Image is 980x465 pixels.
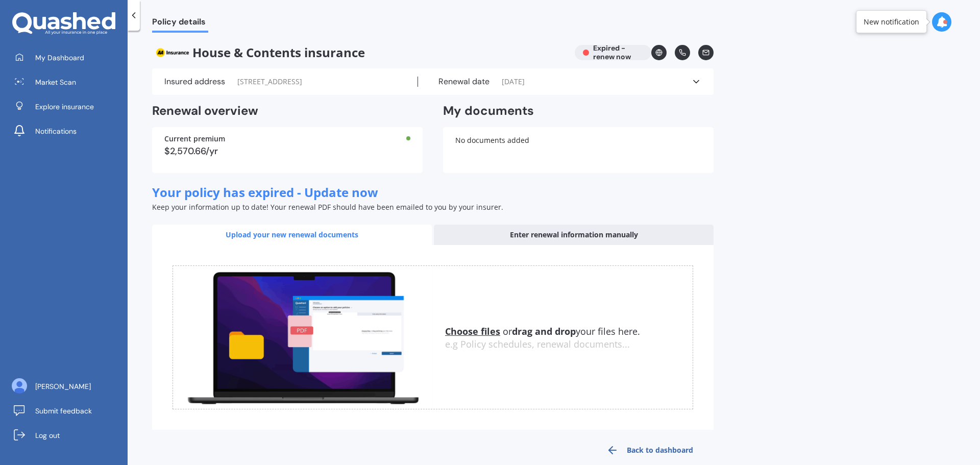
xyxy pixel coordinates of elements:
a: Explore insurance [8,96,128,117]
span: [PERSON_NAME] [35,381,91,391]
span: Policy details [152,17,208,31]
a: Submit feedback [8,401,128,421]
span: [DATE] [502,77,525,87]
a: Back to dashboard [586,438,714,462]
label: Renewal date [438,77,489,87]
span: Notifications [35,126,77,136]
span: Log out [35,430,60,440]
div: e.g Policy schedules, renewal documents... [445,339,693,350]
a: Log out [8,425,128,446]
span: or your files here. [445,325,640,337]
label: Insured address [164,77,225,87]
img: AOh14Gh2W273NKqhEbfIJhiGpnQ6kjupn9Ac9BCtTJ1Z3w=s96-c [12,378,27,394]
span: Explore insurance [35,102,94,112]
span: Market Scan [35,77,76,87]
span: Your policy has expired - Update now [152,184,378,201]
a: [PERSON_NAME] [8,376,128,397]
a: Notifications [8,121,128,141]
div: No documents added [443,127,714,173]
b: drag and drop [512,325,576,337]
div: Current premium [164,135,410,142]
h2: Renewal overview [152,103,423,119]
span: Submit feedback [35,406,92,416]
span: House & Contents insurance [152,45,567,60]
img: upload.de96410c8ce839c3fdd5.gif [173,266,433,409]
u: Choose files [445,325,500,337]
span: Keep your information up to date! Your renewal PDF should have been emailed to you by your insurer. [152,202,503,212]
a: My Dashboard [8,47,128,68]
h2: My documents [443,103,534,119]
a: Market Scan [8,72,128,92]
span: My Dashboard [35,53,84,63]
div: New notification [864,17,919,27]
span: [STREET_ADDRESS] [237,77,302,87]
div: Enter renewal information manually [434,225,714,245]
div: $2,570.66/yr [164,146,410,156]
div: Upload your new renewal documents [152,225,432,245]
img: AA.webp [152,45,192,60]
